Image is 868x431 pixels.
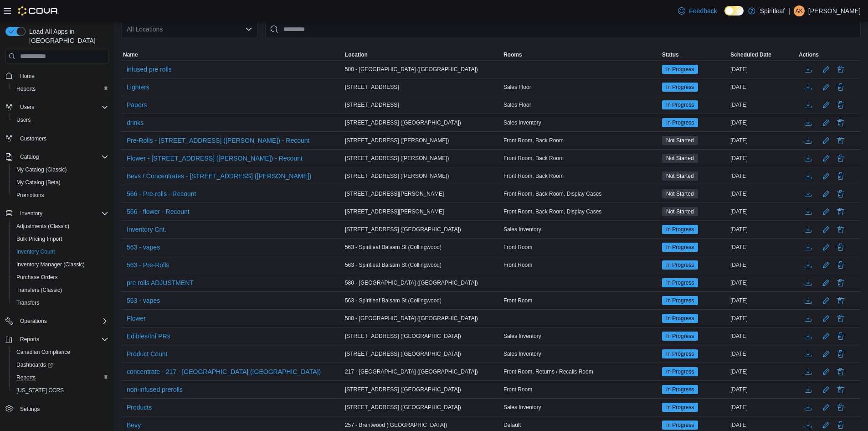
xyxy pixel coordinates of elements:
span: Operations [20,317,47,325]
div: Sales Inventory [502,117,660,128]
button: Delete [835,402,846,413]
span: infused pre rolls [127,65,172,74]
input: Dark Mode [724,6,744,16]
span: My Catalog (Classic) [16,166,67,173]
div: Sales Inventory [502,348,660,359]
a: Dashboards [9,358,112,371]
button: Edit count details [821,329,832,343]
a: Inventory Manager (Classic) [13,259,88,270]
span: Name [123,51,138,58]
span: Users [13,114,108,125]
button: Delete [835,135,846,146]
span: Inventory Cnt. [127,225,166,234]
button: Product Count [123,347,171,361]
button: My Catalog (Beta) [9,176,112,189]
button: infused pre rolls [123,62,175,76]
button: Delete [835,82,846,93]
span: In Progress [662,100,698,109]
span: Inventory Count [13,246,108,257]
span: Bevs / Concentrates - [STREET_ADDRESS] ([PERSON_NAME]) [127,171,311,181]
span: [STREET_ADDRESS] [345,83,399,91]
span: [STREET_ADDRESS] ([GEOGRAPHIC_DATA]) [345,350,461,358]
span: My Catalog (Classic) [13,164,108,175]
span: Transfers (Classic) [13,285,108,296]
span: Status [662,51,679,58]
button: Reports [16,334,43,345]
button: Edit count details [821,205,832,218]
button: Delete [835,313,846,324]
span: Home [20,73,35,80]
button: Pre-Rolls - [STREET_ADDRESS] ([PERSON_NAME]) - Recount [123,134,313,147]
button: Catalog [16,151,42,162]
span: Scheduled Date [730,51,771,58]
button: [US_STATE] CCRS [9,384,112,397]
div: [DATE] [729,331,797,342]
button: Reports [9,83,112,95]
button: Delete [835,331,846,342]
span: Inventory Manager (Classic) [16,261,85,268]
span: Washington CCRS [13,385,108,396]
span: Catalog [20,153,39,161]
button: Users [9,114,112,126]
button: Lighters [123,80,153,94]
span: In Progress [662,225,698,234]
button: Status [660,49,729,60]
span: In Progress [662,296,698,305]
div: Sales Inventory [502,224,660,235]
span: Transfers [16,299,39,306]
span: Dark Mode [724,16,725,16]
div: [DATE] [729,277,797,288]
div: Front Room [502,384,660,395]
p: | [788,5,790,16]
span: Not Started [662,136,698,145]
button: Open list of options [245,26,252,33]
button: Inventory Count [9,245,112,258]
button: Edit count details [821,134,832,147]
button: Delete [835,384,846,395]
span: [STREET_ADDRESS] [345,101,399,109]
a: Promotions [13,190,48,201]
span: Transfers [13,297,108,308]
span: My Catalog (Beta) [16,179,61,186]
div: Sales Inventory [502,331,660,342]
img: Cova [18,6,59,16]
button: Papers [123,98,150,112]
span: In Progress [662,349,698,358]
button: Delete [835,348,846,359]
span: Not Started [662,207,698,216]
div: [DATE] [729,384,797,395]
button: Products [123,400,155,414]
span: In Progress [662,332,698,341]
button: pre rolls ADJUSTMENT [123,276,197,290]
a: Adjustments (Classic) [13,221,73,232]
span: Operations [16,316,108,327]
button: 566 - flower - Recount [123,205,193,218]
div: Alica K [794,5,805,16]
span: Bevy [127,421,141,430]
span: In Progress [662,403,698,412]
button: Delete [835,171,846,182]
span: Not Started [662,189,698,198]
div: Front Room [502,295,660,306]
button: Reports [9,371,112,384]
span: In Progress [666,119,694,127]
button: Inventory Manager (Classic) [9,258,112,271]
span: [STREET_ADDRESS] ([GEOGRAPHIC_DATA]) [345,119,461,126]
div: [DATE] [729,188,797,199]
div: [DATE] [729,402,797,413]
span: In Progress [666,65,694,73]
button: Delete [835,99,846,110]
button: Delete [835,224,846,235]
a: Reports [13,372,39,383]
button: Adjustments (Classic) [9,220,112,233]
button: Users [16,102,38,113]
button: Edit count details [821,98,832,112]
div: Front Room, Returns / Recalls Room [502,366,660,377]
div: [DATE] [729,313,797,324]
span: In Progress [662,118,698,127]
span: In Progress [666,83,694,91]
span: Inventory Count [16,248,55,255]
div: Front Room, Back Room [502,153,660,164]
button: Inventory [16,208,46,219]
div: [DATE] [729,99,797,110]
